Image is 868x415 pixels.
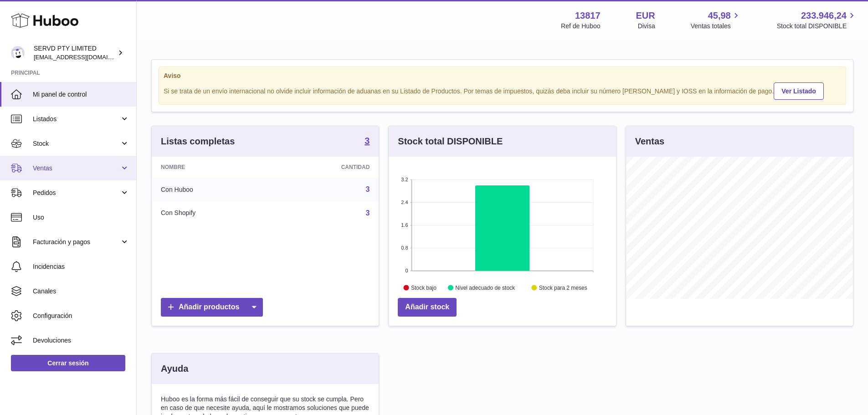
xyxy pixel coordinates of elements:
text: 1.6 [401,222,408,228]
span: 233.946,24 [801,10,847,22]
text: 0 [406,268,408,273]
div: SERVD PTY LIMITED [34,44,116,61]
h3: Ayuda [161,363,188,375]
h3: Stock total DISPONIBLE [398,135,503,148]
span: Pedidos [33,189,120,197]
a: Añadir stock [398,298,457,317]
a: Ver Listado [774,82,823,100]
span: Stock [33,139,120,148]
th: Cantidad [272,157,379,178]
text: 3.2 [401,177,408,182]
span: Ventas totales [691,22,741,31]
text: Nivel adecuado de stock [456,285,516,291]
span: Stock total DISPONIBLE [777,22,857,31]
span: Canales [33,287,129,296]
a: 3 [365,136,370,147]
text: Stock para 2 meses [539,285,587,291]
strong: 13817 [575,10,601,22]
span: Ventas [33,164,120,173]
th: Nombre [152,157,272,178]
a: 3 [365,185,370,193]
a: 233.946,24 Stock total DISPONIBLE [777,10,857,31]
text: Stock bajo [411,285,437,291]
img: internalAdmin-13817@internal.huboo.com [11,46,25,60]
strong: 3 [365,136,370,145]
span: Listados [33,115,120,123]
span: [EMAIL_ADDRESS][DOMAIN_NAME] [34,53,134,61]
a: 45,98 Ventas totales [691,10,741,31]
span: Uso [33,213,129,222]
span: Facturación y pagos [33,238,120,246]
strong: EUR [636,10,655,22]
span: 45,98 [708,10,731,22]
text: 2.4 [401,200,408,205]
a: 3 [365,209,370,217]
span: Mi panel de control [33,90,129,99]
a: Añadir productos [161,298,263,317]
div: Si se trata de un envío internacional no olvide incluir información de aduanas en su Listado de P... [164,81,841,100]
span: Configuración [33,312,129,320]
td: Con Huboo [152,178,272,201]
text: 0.8 [401,245,408,251]
h3: Ventas [635,135,664,148]
span: Devoluciones [33,336,129,345]
span: Incidencias [33,262,129,271]
div: Ref de Huboo [561,22,600,31]
div: Divisa [638,22,655,31]
td: Con Shopify [152,201,272,225]
a: Cerrar sesión [11,355,125,371]
h3: Listas completas [161,135,235,148]
strong: Aviso [164,72,841,80]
